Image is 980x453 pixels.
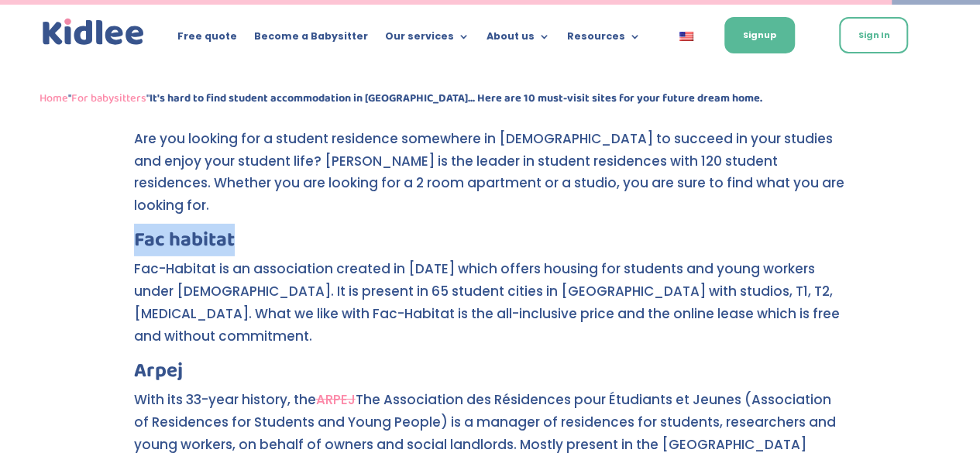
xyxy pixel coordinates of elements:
a: Sign In [839,17,908,53]
p: Are you looking for a student residence somewhere in [DEMOGRAPHIC_DATA] to succeed in your studie... [134,128,847,231]
a: Become a Babysitter [254,31,368,48]
a: Kidlee Logo [40,15,148,49]
strong: It's hard to find student accommodation in [GEOGRAPHIC_DATA]... Here are 10 must-visit sites for ... [150,89,762,108]
a: Signup [724,17,795,53]
span: " " [40,89,762,108]
a: For babysitters [71,89,146,108]
a: Fac habitat [134,224,235,256]
a: About us [487,31,550,48]
a: Free quote [177,31,237,48]
img: logo_kidlee_blue [40,15,148,49]
a: Resources [567,31,641,48]
img: English [679,32,693,41]
a: Our services [385,31,469,48]
p: Fac-Habitat is an association created in [DATE] which offers housing for students and young worke... [134,258,847,361]
a: ARPEJ [316,390,356,409]
a: Arpej [134,355,183,387]
a: Home [40,89,68,108]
